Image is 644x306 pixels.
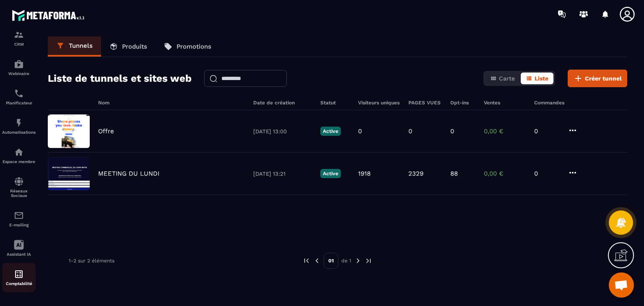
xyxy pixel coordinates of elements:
[156,36,220,57] a: Promotions
[14,269,24,279] img: accountant
[2,189,36,198] p: Réseaux Sociaux
[324,253,338,269] p: 01
[2,71,36,76] p: Webinaire
[253,128,312,135] p: [DATE] 13:00
[484,127,526,135] p: 0,00 €
[69,258,114,264] p: 1-2 sur 2 éléments
[2,263,36,292] a: accountantaccountantComptabilité
[2,101,36,105] p: Planificateur
[2,281,36,286] p: Comptabilité
[69,42,93,49] p: Tunnels
[122,43,147,50] p: Produits
[14,88,24,99] img: scheduler
[48,114,90,148] img: image
[408,127,412,135] p: 0
[450,170,458,177] p: 88
[2,130,36,135] p: Automatisations
[485,73,520,84] button: Carte
[358,100,400,106] h6: Visiteurs uniques
[98,170,159,177] p: MEETING DU LUNDI
[484,170,526,177] p: 0,00 €
[585,74,622,83] span: Créer tunnel
[450,127,454,135] p: 0
[98,100,245,106] h6: Nom
[609,272,634,298] div: Ouvrir le chat
[2,223,36,227] p: E-mailing
[2,112,36,141] a: automationsautomationsAutomatisations
[365,257,372,265] img: next
[14,118,24,128] img: automations
[2,82,36,112] a: schedulerschedulerPlanificateur
[2,252,36,257] p: Assistant IA
[2,170,36,204] a: social-networksocial-networkRéseaux Sociaux
[2,141,36,170] a: automationsautomationsEspace membre
[2,159,36,164] p: Espace membre
[521,73,553,84] button: Liste
[98,127,114,135] p: Offre
[535,75,548,82] span: Liste
[14,176,24,187] img: social-network
[313,257,321,265] img: prev
[568,70,627,87] button: Créer tunnel
[14,30,24,40] img: formation
[12,8,87,23] img: logo
[2,23,36,53] a: formationformationCRM
[101,36,156,57] a: Produits
[341,257,351,264] p: de 1
[534,127,559,135] p: 0
[48,157,90,190] img: image
[14,147,24,157] img: automations
[358,127,362,135] p: 0
[320,169,341,178] p: Active
[450,100,475,106] h6: Opt-ins
[303,257,310,265] img: prev
[320,127,341,136] p: Active
[2,53,36,82] a: automationsautomationsWebinaire
[358,170,371,177] p: 1918
[534,170,559,177] p: 0
[2,42,36,47] p: CRM
[2,233,36,263] a: Assistant IA
[408,100,442,106] h6: PAGES VUES
[320,100,350,106] h6: Statut
[534,100,564,106] h6: Commandes
[48,70,192,87] h2: Liste de tunnels et sites web
[408,170,423,177] p: 2329
[2,204,36,233] a: emailemailE-mailing
[499,75,515,82] span: Carte
[177,43,211,50] p: Promotions
[253,100,312,106] h6: Date de création
[48,36,101,57] a: Tunnels
[14,210,24,220] img: email
[484,100,526,106] h6: Ventes
[14,59,24,69] img: automations
[253,171,312,177] p: [DATE] 13:21
[354,257,362,265] img: next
